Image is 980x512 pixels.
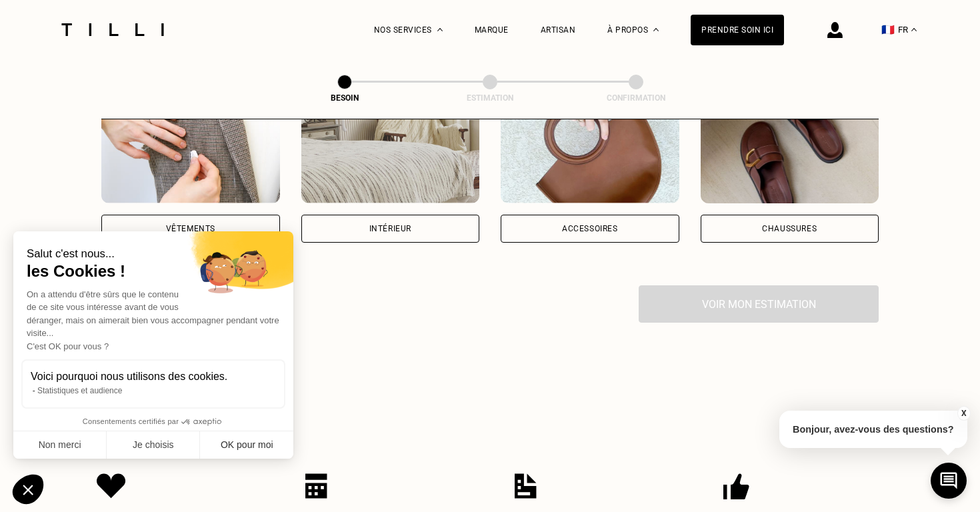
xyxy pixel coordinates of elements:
[827,22,843,38] img: icône connexion
[723,473,749,500] img: Icon
[957,406,970,421] button: X
[57,23,169,36] img: Logo du service de couturière Tilli
[369,225,411,233] div: Intérieur
[541,25,576,35] a: Artisan
[475,25,509,35] a: Marque
[911,28,917,31] img: menu déroulant
[301,83,480,203] img: Intérieur
[515,473,537,499] img: Icon
[653,28,659,31] img: Menu déroulant à propos
[423,93,557,103] div: Estimation
[881,23,895,36] span: 🇫🇷
[305,473,327,499] img: Icon
[501,83,679,203] img: Accessoires
[278,93,411,103] div: Besoin
[101,83,280,203] img: Vêtements
[569,93,703,103] div: Confirmation
[701,83,879,203] img: Chaussures
[97,473,126,499] img: Icon
[437,28,443,31] img: Menu déroulant
[691,15,784,45] a: Prendre soin ici
[166,225,215,233] div: Vêtements
[762,225,817,233] div: Chaussures
[779,411,967,448] p: Bonjour, avez-vous des questions?
[562,225,618,233] div: Accessoires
